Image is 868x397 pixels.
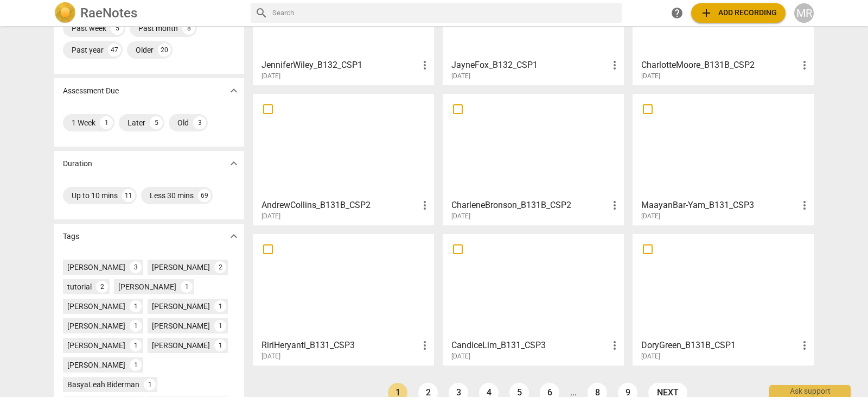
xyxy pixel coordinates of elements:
div: Up to 10 mins [72,190,118,201]
a: Help [667,3,687,23]
div: 47 [108,43,121,56]
div: [PERSON_NAME] [67,360,125,370]
span: search [255,7,268,20]
h3: JayneFox_B132_CSP1 [451,59,608,72]
span: [DATE] [641,352,660,361]
span: expand_more [227,84,240,97]
h3: DoryGreen_B131B_CSP1 [641,339,798,352]
a: MaayanBar-Yam_B131_CSP3[DATE] [636,98,810,220]
div: Past month [138,23,178,34]
span: add [700,7,713,20]
span: [DATE] [451,352,470,361]
span: more_vert [608,59,621,72]
div: Later [127,117,145,128]
div: 11 [122,189,135,202]
button: Show more [226,83,242,99]
div: 5 [111,22,124,35]
a: CandiceLim_B131_CSP3[DATE] [446,238,620,361]
div: 3 [130,261,142,273]
input: Search [272,4,617,22]
span: expand_more [227,157,240,170]
a: AndrewCollins_B131B_CSP2[DATE] [257,98,430,220]
div: 8 [182,22,195,35]
div: [PERSON_NAME] [152,301,210,312]
span: more_vert [418,59,431,72]
a: CharleneBronson_B131B_CSP2[DATE] [446,98,620,220]
h3: RiriHeryanti_B131_CSP3 [261,339,418,352]
h3: MaayanBar-Yam_B131_CSP3 [641,199,798,212]
div: Old [177,117,189,128]
h3: JenniferWiley_B132_CSP1 [261,59,418,72]
span: Add recording [700,7,777,20]
a: RiriHeryanti_B131_CSP3[DATE] [257,238,430,361]
div: 3 [193,116,206,129]
button: Upload [691,3,786,23]
div: Ask support [769,385,851,397]
div: [PERSON_NAME] [152,262,210,273]
p: Tags [63,231,79,242]
div: [PERSON_NAME] [67,340,125,351]
p: Assessment Due [63,85,119,97]
div: 1 Week [72,117,95,128]
span: [DATE] [641,212,660,221]
div: [PERSON_NAME] [67,320,125,331]
span: more_vert [798,199,811,212]
span: more_vert [418,339,431,352]
h3: CharlotteMoore_B131B_CSP2 [641,59,798,72]
div: 1 [181,281,193,293]
div: 2 [214,261,226,273]
img: Logo [54,2,76,24]
span: [DATE] [451,72,470,81]
span: more_vert [418,199,431,212]
span: [DATE] [641,72,660,81]
div: 1 [144,379,156,390]
div: 1 [130,300,142,312]
p: Duration [63,158,92,169]
div: 5 [150,116,163,129]
div: [PERSON_NAME] [118,281,176,292]
div: 1 [214,320,226,332]
div: 2 [96,281,108,293]
div: 1 [130,359,142,371]
div: Past week [72,23,106,34]
a: DoryGreen_B131B_CSP1[DATE] [636,238,810,361]
span: [DATE] [261,212,280,221]
h3: AndrewCollins_B131B_CSP2 [261,199,418,212]
div: [PERSON_NAME] [67,262,125,273]
div: [PERSON_NAME] [67,301,125,312]
a: LogoRaeNotes [54,2,242,24]
button: Show more [226,228,242,244]
div: [PERSON_NAME] [152,340,210,351]
span: expand_more [227,230,240,243]
div: 1 [130,339,142,351]
div: [PERSON_NAME] [152,320,210,331]
div: Less 30 mins [150,190,194,201]
span: more_vert [798,339,811,352]
button: MR [794,3,814,23]
span: help [671,7,684,20]
h2: RaeNotes [80,5,137,21]
span: [DATE] [451,212,470,221]
div: BasyaLeah Biderman [67,379,139,390]
div: Older [136,45,154,55]
div: 1 [130,320,142,332]
div: Past year [72,45,104,55]
div: 1 [214,300,226,312]
button: Show more [226,155,242,172]
span: more_vert [608,339,621,352]
span: more_vert [798,59,811,72]
div: tutorial [67,281,92,292]
div: 1 [100,116,113,129]
h3: CandiceLim_B131_CSP3 [451,339,608,352]
span: [DATE] [261,72,280,81]
h3: CharleneBronson_B131B_CSP2 [451,199,608,212]
span: [DATE] [261,352,280,361]
div: 20 [158,43,171,56]
div: 69 [198,189,211,202]
div: 1 [214,339,226,351]
span: more_vert [608,199,621,212]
